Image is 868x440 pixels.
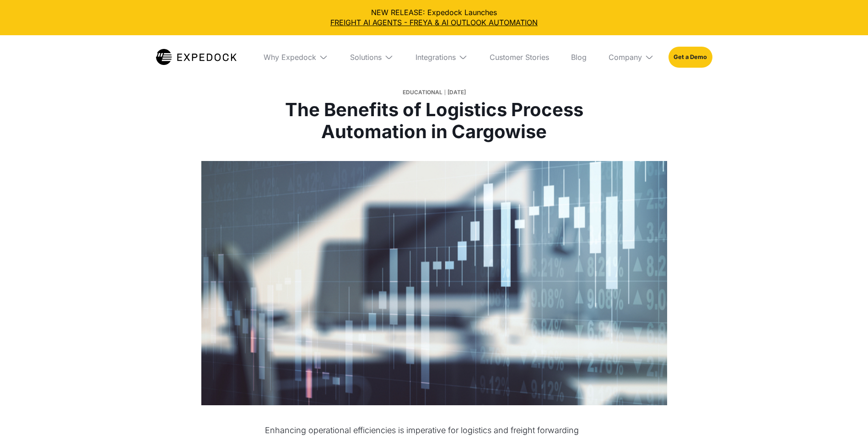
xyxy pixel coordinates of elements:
h1: The Benefits of Logistics Process Automation in Cargowise [264,99,604,143]
div: Solutions [350,53,382,62]
div: [DATE] [447,86,466,99]
div: Why Expedock [256,35,335,79]
a: Get a Demo [669,47,712,68]
a: FREIGHT AI AGENTS - FREYA & AI OUTLOOK AUTOMATION [7,17,861,27]
div: Why Expedock [264,53,316,62]
div: Integrations [408,35,475,79]
div: NEW RELEASE: Expedock Launches [7,7,861,28]
div: Educational [403,86,442,99]
div: Solutions [343,35,401,79]
div: Company [609,53,642,62]
div: Integrations [415,53,456,62]
a: Customer Stories [482,35,556,79]
div: Company [601,35,661,79]
a: Blog [564,35,594,79]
